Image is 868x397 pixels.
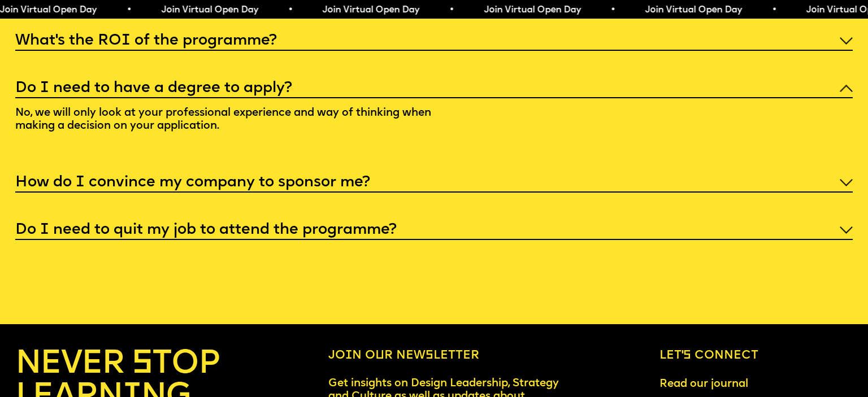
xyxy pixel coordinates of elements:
[771,6,776,15] span: •
[15,98,449,145] p: No, we will only look at your professional experience and way of thinking when making a decision ...
[127,6,132,15] span: •
[15,36,277,47] h5: What’s the ROI of the programme?
[610,6,615,15] span: •
[15,83,292,94] h5: Do I need to have a degree to apply?
[653,372,754,396] a: Read our journal
[659,348,853,363] h6: Let’s connect
[15,177,370,189] h5: How do I convince my company to sponsor me?
[15,225,397,236] h5: Do I need to quit my job to attend the programme?
[328,348,569,363] h6: Join our newsletter
[288,6,293,15] span: •
[449,6,454,15] span: •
